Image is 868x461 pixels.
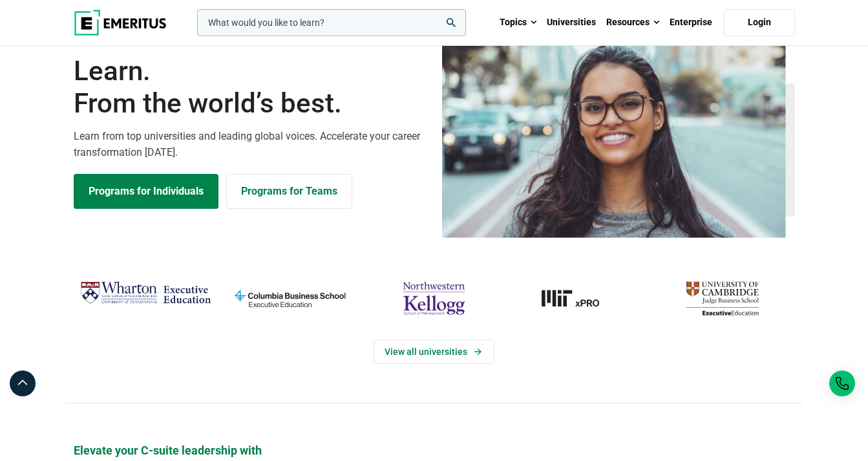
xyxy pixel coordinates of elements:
[513,277,644,319] a: MIT-xPRO
[224,277,355,319] img: columbia-business-school
[197,9,466,36] input: woocommerce-product-search-field-0
[74,174,218,209] a: Explore Programs
[442,35,786,238] img: Learn from the world's best
[74,128,427,161] p: Learn from top universities and leading global voices. Accelerate your career transformation [DATE].
[74,55,427,120] h1: Learn.
[513,277,644,319] img: MIT xPRO
[80,277,211,309] img: Wharton Executive Education
[724,9,795,36] a: Login
[74,87,427,120] span: From the world’s best.
[226,174,352,209] a: Explore for Business
[368,277,500,319] img: northwestern-kellogg
[374,339,494,364] a: View Universities
[657,277,788,319] img: cambridge-judge-business-school
[74,442,795,458] p: Elevate your C-suite leadership with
